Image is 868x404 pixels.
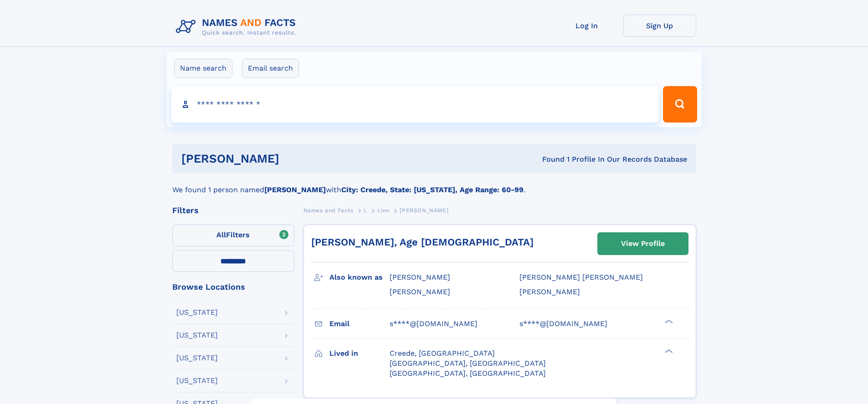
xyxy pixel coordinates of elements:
div: [US_STATE] [176,332,218,339]
label: Email search [242,59,299,78]
label: Name search [174,59,232,78]
img: Logo Names and Facts [172,15,303,39]
span: [GEOGRAPHIC_DATA], [GEOGRAPHIC_DATA] [390,369,546,378]
span: [PERSON_NAME] [400,207,448,214]
button: Search Button [663,86,697,123]
a: Log In [550,15,623,37]
b: City: Creede, State: [US_STATE], Age Range: 60-99 [341,185,524,194]
a: [PERSON_NAME], Age [DEMOGRAPHIC_DATA] [311,236,534,248]
span: All [216,230,226,239]
div: We found 1 person named with . [172,174,696,195]
h3: Also known as [329,270,390,285]
h3: Email [329,316,390,332]
input: search input [171,86,659,123]
span: Creede, [GEOGRAPHIC_DATA] [390,349,495,358]
div: [US_STATE] [176,377,218,384]
span: [PERSON_NAME] [390,287,450,296]
div: [US_STATE] [176,309,218,316]
div: ❯ [663,348,673,354]
span: [PERSON_NAME] [PERSON_NAME] [519,273,643,281]
a: Sign Up [623,15,696,37]
div: Browse Locations [172,283,294,291]
span: [GEOGRAPHIC_DATA], [GEOGRAPHIC_DATA] [390,359,546,368]
div: Filters [172,206,294,215]
a: Linn [377,205,389,216]
div: ❯ [663,318,673,324]
a: Names and Facts [303,205,354,216]
div: Found 1 Profile In Our Records Database [411,154,687,164]
h1: [PERSON_NAME] [181,153,411,164]
span: [PERSON_NAME] [390,273,450,281]
h3: Lived in [329,346,390,361]
div: View Profile [621,233,665,254]
a: L [364,205,367,216]
span: [PERSON_NAME] [519,287,580,296]
span: Linn [377,207,389,214]
span: L [364,207,367,214]
div: [US_STATE] [176,354,218,362]
b: [PERSON_NAME] [264,185,326,194]
a: View Profile [598,233,688,255]
label: Filters [172,225,294,246]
